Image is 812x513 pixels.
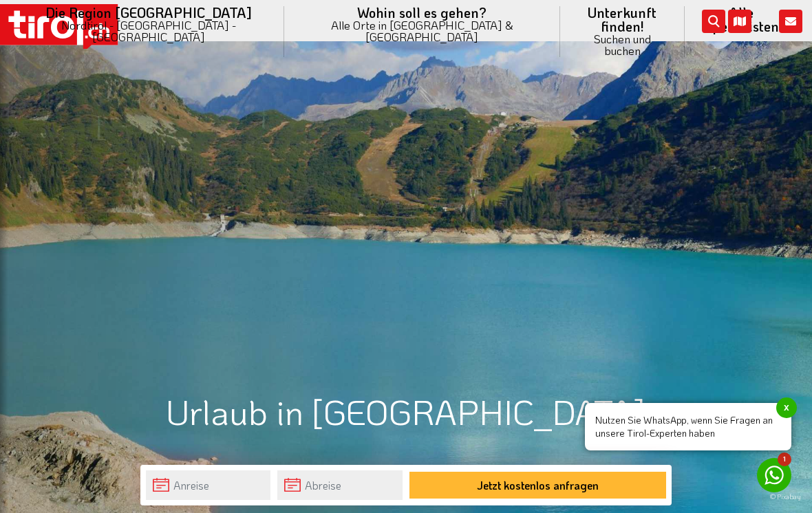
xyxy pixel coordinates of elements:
[778,452,791,466] span: 1
[409,472,666,499] button: Jetzt kostenlos anfragen
[30,19,268,43] small: Nordtirol - [GEOGRAPHIC_DATA] - [GEOGRAPHIC_DATA]
[146,470,271,500] input: Anreise
[776,397,797,418] span: x
[779,10,802,33] i: Kontakt
[277,470,403,500] input: Abreise
[585,403,791,450] span: Nutzen Sie WhatsApp, wenn Sie Fragen an unsere Tirol-Experten haben
[301,19,544,43] small: Alle Orte in [GEOGRAPHIC_DATA] & [GEOGRAPHIC_DATA]
[577,33,667,56] small: Suchen und buchen
[86,393,726,430] h1: Urlaub in [GEOGRAPHIC_DATA]
[757,458,791,492] a: 1 Nutzen Sie WhatsApp, wenn Sie Fragen an unsere Tirol-Experten habenx
[728,10,751,33] i: Karte öffnen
